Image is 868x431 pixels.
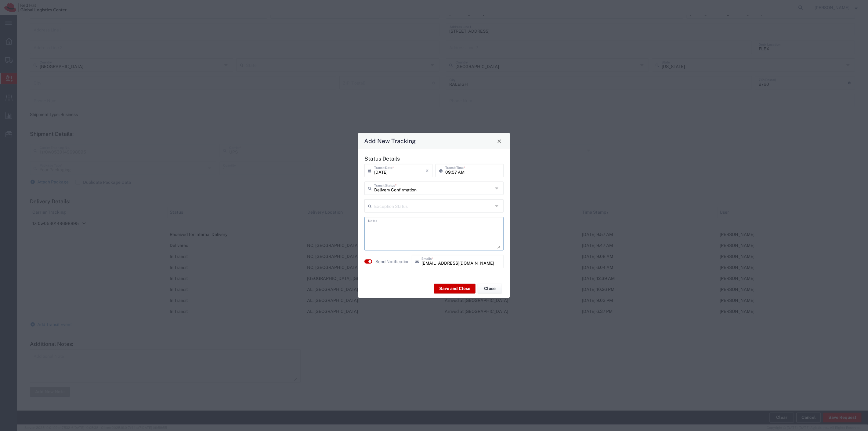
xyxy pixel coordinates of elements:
[364,136,416,145] h4: Add New Tracking
[375,258,409,265] agx-label: Send Notification
[434,284,476,293] button: Save and Close
[478,284,502,293] button: Close
[364,155,504,162] h5: Status Details
[375,258,410,265] label: Send Notification
[425,166,429,176] i: ×
[495,137,504,145] button: Close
